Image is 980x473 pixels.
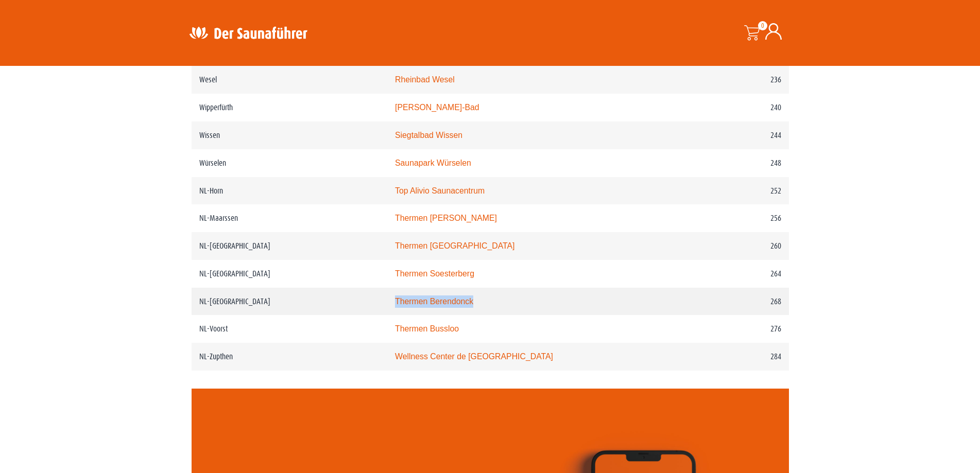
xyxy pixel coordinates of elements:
td: Wipperfürth [192,94,387,121]
td: NL-Zupthen [192,343,387,371]
a: Thermen [PERSON_NAME] [395,214,497,222]
a: Rheinbad Wesel [395,75,455,84]
a: Wellness Center de [GEOGRAPHIC_DATA] [395,352,553,361]
a: Thermen Berendonck [395,297,473,306]
td: Wesel [192,66,387,94]
td: NL-[GEOGRAPHIC_DATA] [192,232,387,260]
td: NL-Maarssen [192,204,387,232]
td: 240 [681,94,788,121]
td: Wissen [192,121,387,149]
td: 284 [681,343,788,371]
td: 248 [681,149,788,177]
td: NL-Horn [192,177,387,205]
a: Siegtalbad Wissen [395,131,462,139]
td: 268 [681,288,788,316]
a: Saunapark Würselen [395,159,471,167]
td: NL-Voorst [192,315,387,343]
a: [PERSON_NAME]-Bad [395,103,479,112]
td: 276 [681,315,788,343]
a: Thermen Bussloo [395,324,459,333]
a: Top Alivio Saunacentrum [395,186,485,195]
td: 256 [681,204,788,232]
td: 252 [681,177,788,205]
a: Thermen [GEOGRAPHIC_DATA] [395,241,515,250]
td: NL-[GEOGRAPHIC_DATA] [192,288,387,316]
a: Thermen Soesterberg [395,269,474,278]
td: 260 [681,232,788,260]
td: Würselen [192,149,387,177]
span: 0 [758,21,767,30]
td: NL-[GEOGRAPHIC_DATA] [192,260,387,288]
td: 244 [681,121,788,149]
td: 264 [681,260,788,288]
td: 236 [681,66,788,94]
